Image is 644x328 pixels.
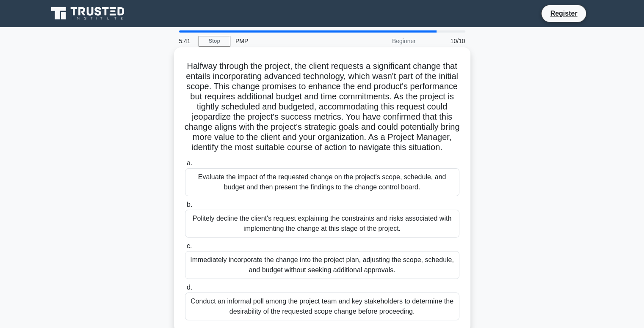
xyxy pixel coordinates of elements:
[94,50,143,55] div: Keywords by Traffic
[185,210,459,238] div: Politely decline the client's request explaining the constraints and risks associated with implem...
[23,49,30,56] img: tab_domain_overview_orange.svg
[421,33,470,49] div: 10/10
[32,50,76,55] div: Domain Overview
[174,33,199,49] div: 5:41
[22,22,93,29] div: Domain: [DOMAIN_NAME]
[187,159,192,167] span: a.
[84,49,91,56] img: tab_keywords_by_traffic_grey.svg
[14,22,20,29] img: website_grey.svg
[14,14,20,20] img: logo_orange.svg
[347,33,421,49] div: Beginner
[187,242,192,249] span: c.
[199,36,230,46] a: Stop
[230,33,347,49] div: PMP
[185,251,459,279] div: Immediately incorporate the change into the project plan, adjusting the scope, schedule, and budg...
[545,8,582,19] a: Register
[185,292,459,320] div: Conduct an informal poll among the project team and key stakeholders to determine the desirabilit...
[184,61,460,153] h5: Halfway through the project, the client requests a significant change that entails incorporating ...
[24,14,41,20] div: v 4.0.25
[187,201,192,208] span: b.
[185,168,459,196] div: Evaluate the impact of the requested change on the project's scope, schedule, and budget and then...
[187,284,192,291] span: d.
